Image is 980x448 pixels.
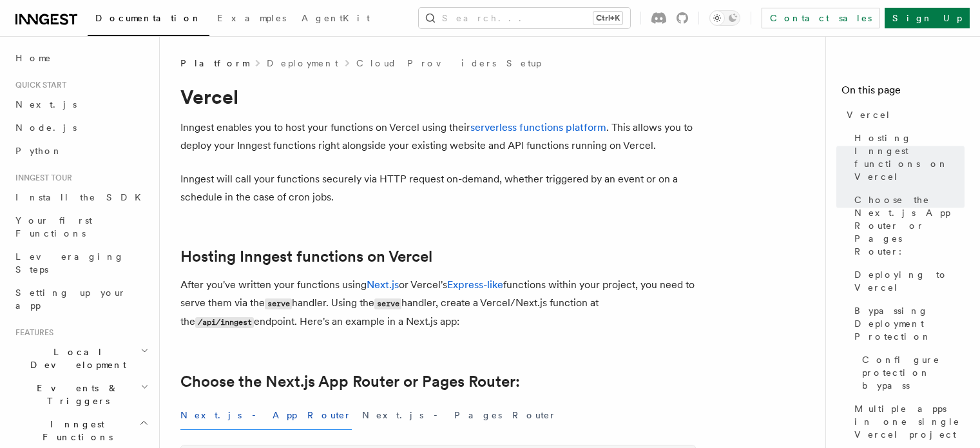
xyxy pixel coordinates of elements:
a: Deployment [267,57,338,70]
a: Configure protection bypass [857,348,965,397]
h1: Vercel [180,85,696,108]
span: Quick start [10,80,66,90]
p: Inngest enables you to host your functions on Vercel using their . This allows you to deploy your... [180,119,696,155]
span: Choose the Next.js App Router or Pages Router: [854,193,965,258]
a: Vercel [841,103,965,126]
a: AgentKit [294,4,378,35]
span: Configure protection bypass [862,353,965,392]
span: Inngest Functions [10,418,139,443]
span: Vercel [847,108,891,121]
button: Toggle dark mode [709,10,740,26]
span: Multiple apps in one single Vercel project [854,402,965,441]
span: Install the SDK [15,192,149,202]
a: Bypassing Deployment Protection [849,299,965,348]
button: Events & Triggers [10,376,151,413]
a: Contact sales [762,8,879,28]
button: Search...Ctrl+K [419,8,630,28]
span: Home [15,52,52,64]
span: Inngest tour [10,173,72,183]
a: Next.js [10,93,151,116]
a: Setting up your app [10,281,151,317]
a: Express-like [447,278,503,291]
span: Local Development [10,346,140,371]
a: Node.js [10,116,151,139]
span: Leveraging Steps [15,251,124,275]
h4: On this page [841,83,965,103]
span: Deploying to Vercel [854,268,965,294]
span: Python [15,146,62,156]
a: Python [10,139,151,162]
span: Features [10,327,53,338]
a: Install the SDK [10,186,151,209]
a: Hosting Inngest functions on Vercel [180,248,432,266]
a: Choose the Next.js App Router or Pages Router: [180,373,520,391]
a: Choose the Next.js App Router or Pages Router: [849,188,965,263]
a: Sign Up [885,8,970,28]
code: /api/inngest [195,317,254,328]
a: Your first Functions [10,209,151,245]
button: Local Development [10,340,151,376]
span: Your first Functions [15,215,92,239]
span: Documentation [95,13,202,23]
code: serve [374,298,401,309]
a: Leveraging Steps [10,245,151,281]
a: serverless functions platform [470,121,606,133]
code: serve [265,298,292,309]
button: Next.js - Pages Router [362,401,557,430]
span: Hosting Inngest functions on Vercel [854,131,965,183]
span: AgentKit [302,13,370,23]
span: Events & Triggers [10,382,140,407]
span: Next.js [15,99,77,110]
a: Cloud Providers Setup [356,57,541,70]
span: Setting up your app [15,287,126,311]
a: Examples [209,4,294,35]
a: Multiple apps in one single Vercel project [849,397,965,446]
p: After you've written your functions using or Vercel's functions within your project, you need to ... [180,276,696,331]
a: Next.js [367,278,399,291]
a: Deploying to Vercel [849,263,965,299]
span: Node.js [15,122,77,133]
button: Next.js - App Router [180,401,352,430]
span: Bypassing Deployment Protection [854,304,965,343]
span: Platform [180,57,249,70]
p: Inngest will call your functions securely via HTTP request on-demand, whether triggered by an eve... [180,170,696,206]
a: Hosting Inngest functions on Vercel [849,126,965,188]
kbd: Ctrl+K [593,12,622,24]
a: Documentation [88,4,209,36]
span: Examples [217,13,286,23]
a: Home [10,46,151,70]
